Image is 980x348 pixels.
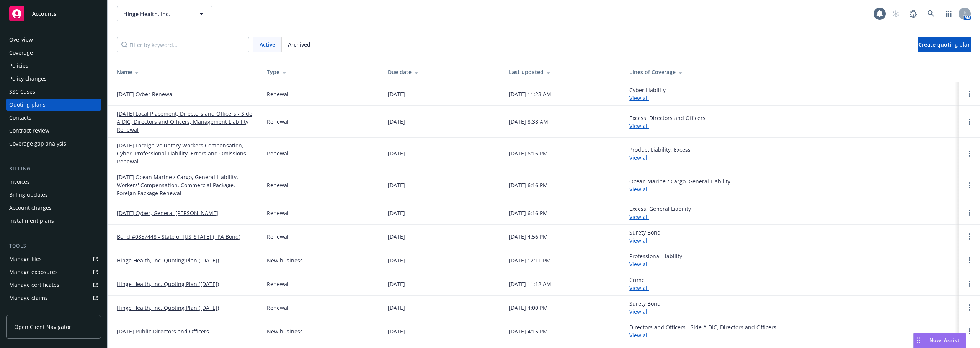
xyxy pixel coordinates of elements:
[629,252,682,268] div: Professional Liability
[9,73,47,85] div: Policy changes
[267,280,289,288] div: Renewal
[6,202,101,214] a: Account charges
[6,3,101,24] a: Accounts
[6,165,101,173] div: Billing
[965,327,974,336] a: Open options
[629,308,649,315] a: View all
[629,94,649,102] a: View all
[509,90,551,98] div: [DATE] 11:23 AM
[965,232,974,241] a: Open options
[117,280,219,288] a: Hinge Health, Inc. Quoting Plan ([DATE])
[388,327,405,335] div: [DATE]
[918,41,971,48] span: Create quoting plan
[629,213,649,220] a: View all
[509,209,548,217] div: [DATE] 6:16 PM
[509,149,548,157] div: [DATE] 6:16 PM
[388,149,405,157] div: [DATE]
[117,233,240,241] a: Bond #0857448 - State of [US_STATE] (TPA Bond)
[9,86,35,98] div: SSC Cases
[117,68,255,76] div: Name
[267,256,303,264] div: New business
[267,149,289,157] div: Renewal
[388,68,497,76] div: Due date
[388,90,405,98] div: [DATE]
[9,292,48,304] div: Manage claims
[629,114,706,130] div: Excess, Directors and Officers
[388,256,405,264] div: [DATE]
[629,276,649,292] div: Crime
[914,333,923,348] div: Drag to move
[629,146,691,162] div: Product Liability, Excess
[117,90,174,98] a: [DATE] Cyber Renewal
[6,189,101,201] a: Billing updates
[941,6,956,21] a: Switch app
[9,189,48,201] div: Billing updates
[6,305,101,317] a: Manage BORs
[117,110,255,134] a: [DATE] Local Placement, Directors and Officers - Side A DIC, Directors and Officers, Management L...
[629,205,691,221] div: Excess, General Liability
[965,279,974,288] a: Open options
[913,333,966,348] button: Nova Assist
[629,68,952,76] div: Lines of Coverage
[629,261,649,268] a: View all
[9,125,49,137] div: Contract review
[117,141,255,165] a: [DATE] Foreign Voluntary Workers Compensation, Cyber, Professional Liability, Errors and Omission...
[9,202,52,214] div: Account charges
[117,327,209,335] a: [DATE] Public Directors and Officers
[117,37,249,52] input: Filter by keyword...
[629,332,649,339] a: View all
[6,112,101,124] a: Contacts
[6,292,101,304] a: Manage claims
[929,337,960,343] span: Nova Assist
[123,10,189,18] span: Hinge Health, Inc.
[888,6,903,21] a: Start snowing
[6,176,101,188] a: Invoices
[965,181,974,190] a: Open options
[6,279,101,291] a: Manage certificates
[6,253,101,265] a: Manage files
[9,60,28,72] div: Policies
[629,154,649,161] a: View all
[267,233,289,241] div: Renewal
[388,280,405,288] div: [DATE]
[509,327,548,335] div: [DATE] 4:15 PM
[918,37,971,52] a: Create quoting plan
[629,284,649,291] a: View all
[6,125,101,137] a: Contract review
[9,47,33,59] div: Coverage
[629,177,730,193] div: Ocean Marine / Cargo, General Liability
[117,256,219,264] a: Hinge Health, Inc. Quoting Plan ([DATE])
[965,303,974,312] a: Open options
[509,233,548,241] div: [DATE] 4:56 PM
[9,99,46,111] div: Quoting plans
[267,181,289,189] div: Renewal
[965,149,974,158] a: Open options
[9,138,66,150] div: Coverage gap analysis
[6,266,101,278] a: Manage exposures
[629,122,649,129] a: View all
[906,6,921,21] a: Report a Bug
[388,118,405,126] div: [DATE]
[6,73,101,85] a: Policy changes
[267,118,289,126] div: Renewal
[6,242,101,250] div: Tools
[629,228,661,244] div: Surety Bond
[509,304,548,312] div: [DATE] 4:00 PM
[6,138,101,150] a: Coverage gap analysis
[9,279,59,291] div: Manage certificates
[9,176,30,188] div: Invoices
[9,253,42,265] div: Manage files
[965,117,974,126] a: Open options
[267,327,303,335] div: New business
[9,34,33,46] div: Overview
[6,99,101,111] a: Quoting plans
[629,186,649,193] a: View all
[267,209,289,217] div: Renewal
[6,34,101,46] a: Overview
[9,305,45,317] div: Manage BORs
[388,304,405,312] div: [DATE]
[117,173,255,197] a: [DATE] Ocean Marine / Cargo, General Liability, Workers' Compensation, Commercial Package, Foreig...
[629,323,776,339] div: Directors and Officers - Side A DIC, Directors and Officers
[32,11,56,17] span: Accounts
